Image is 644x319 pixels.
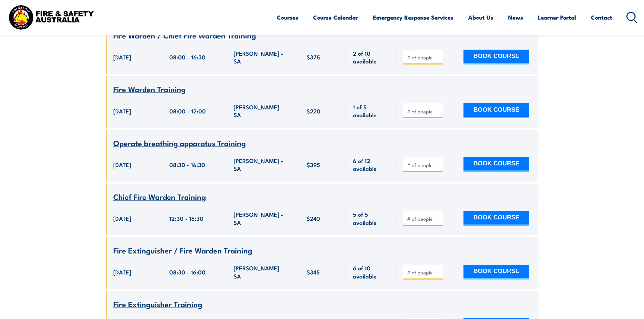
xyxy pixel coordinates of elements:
[307,268,320,276] span: $345
[113,107,131,115] span: [DATE]
[463,211,529,226] button: BOOK COURSE
[113,214,131,222] span: [DATE]
[169,161,205,168] span: 08:30 - 16:30
[234,264,292,280] span: [PERSON_NAME] - SA
[353,49,388,65] span: 2 of 10 available
[169,53,206,61] span: 08:00 - 16:30
[508,8,523,26] a: News
[234,157,292,172] span: [PERSON_NAME] - SA
[113,300,202,309] a: Fire Extinguisher Training
[234,49,292,65] span: [PERSON_NAME] - SA
[313,8,358,26] a: Course Calendar
[353,157,388,172] span: 6 of 12 available
[307,161,320,168] span: $395
[353,210,388,226] span: 5 of 5 available
[113,31,256,40] a: Fire Warden / Chief Fire Warden Training
[113,191,206,202] span: Chief Fire Warden Training
[234,103,292,119] span: [PERSON_NAME] - SA
[169,107,206,115] span: 08:00 - 12:00
[468,8,493,26] a: About Us
[169,268,206,276] span: 08:30 - 16:00
[113,161,131,168] span: [DATE]
[353,264,388,280] span: 6 of 10 available
[463,50,529,64] button: BOOK COURSE
[407,269,441,276] input: # of people
[407,108,441,115] input: # of people
[373,8,453,26] a: Emergency Response Services
[307,53,320,61] span: $375
[234,210,292,226] span: [PERSON_NAME] - SA
[407,54,441,61] input: # of people
[113,85,186,94] a: Fire Warden Training
[113,246,252,255] a: Fire Extinguisher / Fire Warden Training
[307,214,320,222] span: $240
[407,215,441,222] input: # of people
[113,268,131,276] span: [DATE]
[113,193,206,201] a: Chief Fire Warden Training
[113,139,246,148] a: Operate breathing apparatus Training
[353,103,388,119] span: 1 of 5 available
[407,162,441,168] input: # of people
[591,8,612,26] a: Contact
[169,214,204,222] span: 12:30 - 16:30
[307,107,320,115] span: $220
[277,8,298,26] a: Courses
[113,83,186,95] span: Fire Warden Training
[463,265,529,280] button: BOOK COURSE
[113,137,246,149] span: Operate breathing apparatus Training
[463,103,529,118] button: BOOK COURSE
[463,157,529,172] button: BOOK COURSE
[538,8,576,26] a: Learner Portal
[113,244,252,256] span: Fire Extinguisher / Fire Warden Training
[113,298,202,310] span: Fire Extinguisher Training
[113,53,131,61] span: [DATE]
